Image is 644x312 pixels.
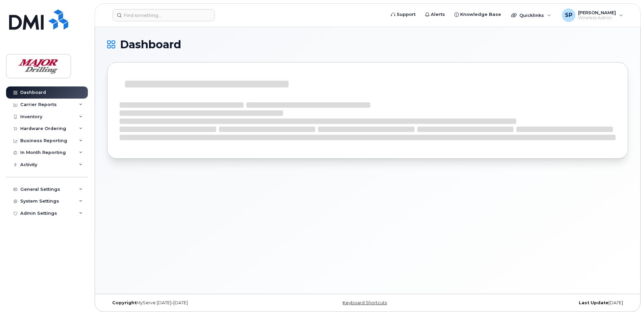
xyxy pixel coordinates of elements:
div: [DATE] [454,300,628,306]
div: MyServe [DATE]–[DATE] [107,300,281,306]
a: Keyboard Shortcuts [343,300,387,305]
span: Dashboard [120,40,181,50]
strong: Last Update [579,300,609,305]
strong: Copyright [112,300,137,305]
